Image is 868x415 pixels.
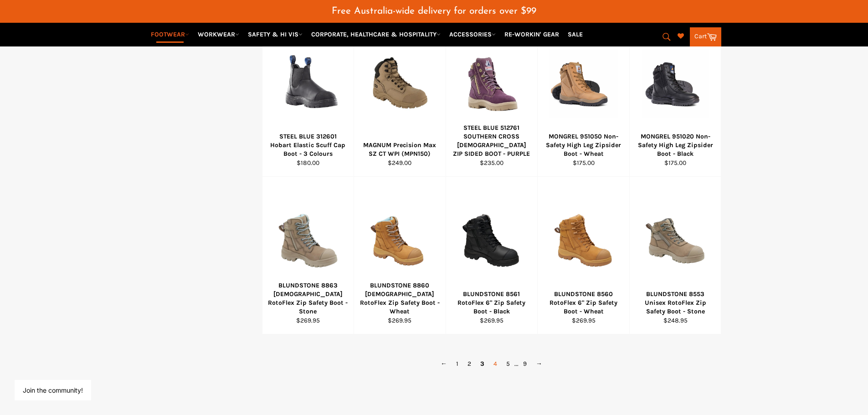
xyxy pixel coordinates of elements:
[446,19,538,177] a: STEEL BLUE 512761 SOUTHERN CROSS LADIES ZIP SIDED BOOT - PURPLESTEEL BLUE 512761 SOUTHERN CROSS [...
[564,26,586,42] a: SALE
[544,290,624,316] div: BLUNDSTONE 8560 RotoFlex 6" Zip Safety Boot - Wheat
[629,177,721,334] a: BLUNDSTONE 8553 Unisex RotoFlex Zip Safety Boot - StoneBLUNDSTONE 8553 Unisex RotoFlex Zip Safety...
[244,26,306,42] a: SAFETY & HI VIS
[436,357,452,370] a: ←
[446,26,499,42] a: ACCESSORIES
[463,357,476,370] a: 2
[531,357,547,370] a: →
[354,19,446,177] a: MAGNUM Precision Max SZ CT WPI (MPN150)MAGNUM Precision Max SZ CT WPI (MPN150)$249.00
[308,26,444,42] a: CORPORATE, HEALTHCARE & HOSPITALITY
[268,132,348,159] div: STEEL BLUE 312601 Hobart Elastic Scuff Cap Boot - 3 Colours
[446,177,538,334] a: BLUNDSTONE 8561 RotoFlex 6BLUNDSTONE 8561 RotoFlex 6" Zip Safety Boot - Black$269.95
[476,357,489,370] span: 3
[519,357,531,370] a: 9
[544,132,624,159] div: MONGREL 951050 Non-Safety High Leg Zipsider Boot - Wheat
[268,281,348,316] div: BLUNDSTONE 8863 [DEMOGRAPHIC_DATA] RotoFlex Zip Safety Boot - Stone
[147,26,193,42] a: FOOTWEAR
[354,177,446,334] a: BLUNDSTONE 8860 Ladies RotoFlex Zip Safety Boot - WheatBLUNDSTONE 8860 [DEMOGRAPHIC_DATA] RotoFle...
[194,26,243,42] a: WORKWEAR
[360,281,440,316] div: BLUNDSTONE 8860 [DEMOGRAPHIC_DATA] RotoFlex Zip Safety Boot - Wheat
[452,123,532,159] div: STEEL BLUE 512761 SOUTHERN CROSS [DEMOGRAPHIC_DATA] ZIP SIDED BOOT - PURPLE
[452,357,463,370] a: 1
[502,357,514,370] a: 5
[514,360,519,368] span: ...
[501,26,563,42] a: RE-WORKIN' GEAR
[262,177,354,334] a: BLUNDSTONE 8863 Ladies RotoFlex Zip Safety Boot - StoneBLUNDSTONE 8863 [DEMOGRAPHIC_DATA] RotoFle...
[360,141,440,159] div: MAGNUM Precision Max SZ CT WPI (MPN150)
[629,19,721,177] a: MONGREL 951020 Non-Safety High Leg Zipsider Boot - BlackMONGREL 951020 Non-Safety High Leg Zipsid...
[537,19,629,177] a: MONGREL 951050 Non-Safety High Leg Zipsider Boot - WheatMONGREL 951050 Non-Safety High Leg Zipsid...
[262,19,354,177] a: STEEL BLUE 312601 Hobart Elastic Scuff Cap Boot - 3 ColoursSTEEL BLUE 312601 Hobart Elastic Scuff...
[690,27,721,46] a: Cart
[489,357,502,370] a: 4
[452,290,532,316] div: BLUNDSTONE 8561 RotoFlex 6" Zip Safety Boot - Black
[23,386,83,394] button: Join the community!
[635,132,715,159] div: MONGREL 951020 Non-Safety High Leg Zipsider Boot - Black
[537,177,629,334] a: BLUNDSTONE 8560 RotoFlex 6BLUNDSTONE 8560 RotoFlex 6" Zip Safety Boot - Wheat$269.95
[635,290,715,316] div: BLUNDSTONE 8553 Unisex RotoFlex Zip Safety Boot - Stone
[332,6,536,16] span: Free Australia-wide delivery for orders over $99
